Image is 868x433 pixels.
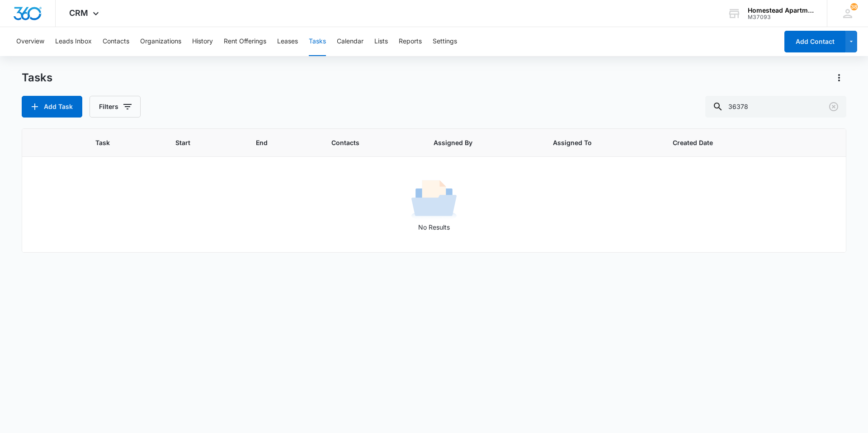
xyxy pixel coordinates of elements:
button: Organizations [140,27,181,56]
button: Tasks [309,27,326,56]
span: CRM [69,8,88,18]
span: 38 [850,3,858,10]
button: Filters [90,96,141,118]
button: Settings [433,27,457,56]
button: Calendar [337,27,363,56]
p: No Results [23,222,845,232]
img: No Results [411,177,457,222]
span: End [256,138,297,147]
span: Assigned To [553,138,637,147]
button: Add Contact [784,31,845,52]
span: Start [175,138,221,147]
span: Assigned By [434,138,518,147]
button: History [192,27,213,56]
button: Add Task [22,96,82,118]
div: notifications count [850,3,858,10]
button: Overview [16,27,44,56]
input: Search Tasks [705,96,846,118]
span: Contacts [331,138,399,147]
span: Task [95,138,141,147]
h1: Tasks [22,71,52,85]
button: Contacts [103,27,129,56]
button: Clear [826,99,841,114]
span: Created Date [673,138,759,147]
button: Actions [832,71,846,85]
button: Rent Offerings [224,27,266,56]
button: Leases [277,27,298,56]
button: Lists [374,27,388,56]
div: account name [748,7,814,14]
button: Leads Inbox [55,27,92,56]
button: Reports [399,27,422,56]
div: account id [748,14,814,20]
